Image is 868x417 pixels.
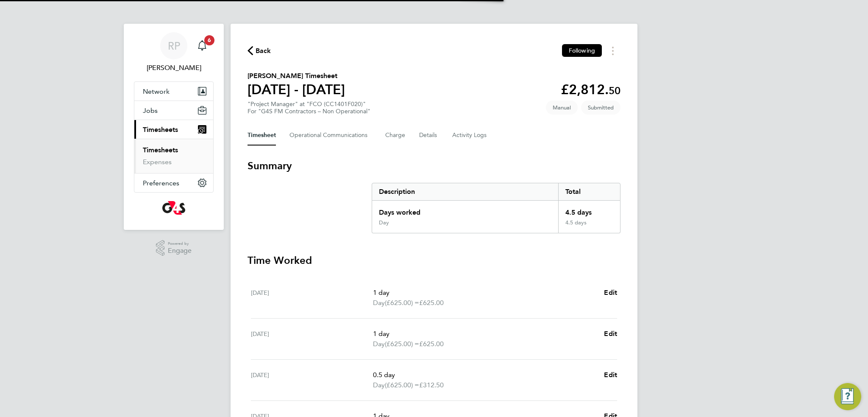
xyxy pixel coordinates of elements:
span: (£625.00) = [385,299,419,307]
a: Timesheets [143,146,178,154]
button: Following [562,44,602,57]
a: Edit [604,370,617,380]
app-decimal: £2,812. [561,81,620,98]
a: Edit [604,329,617,339]
div: Day [379,219,389,226]
div: Description [372,183,558,200]
button: Timesheets Menu [605,44,620,57]
span: (£625.00) = [385,340,419,348]
button: Engage Resource Center [834,383,861,410]
span: Edit [604,288,617,297]
div: Summary [372,183,620,233]
div: Timesheets [134,139,213,173]
span: Back [256,46,271,56]
a: Go to home page [134,201,214,215]
span: Day [373,339,385,349]
div: 4.5 days [558,219,620,233]
h2: [PERSON_NAME] Timesheet [248,71,345,81]
span: Network [143,87,170,95]
span: 6 [204,35,214,45]
span: 50 [609,84,620,97]
nav: Main navigation [124,24,224,230]
p: 1 day [373,329,597,339]
a: Expenses [143,158,172,166]
h3: Summary [248,159,620,173]
div: [DATE] [251,329,373,349]
div: [DATE] [251,370,373,390]
span: £625.00 [419,299,444,307]
span: Edit [604,371,617,379]
h1: [DATE] - [DATE] [248,81,345,98]
button: Network [134,82,213,101]
button: Details [419,125,439,146]
span: Preferences [143,179,179,187]
span: This timesheet was manually created. [546,101,578,115]
div: For "G4S FM Contractors – Non Operational" [248,108,370,115]
span: RP [168,40,180,51]
button: Operational Communications [289,125,372,146]
button: Charge [385,125,406,146]
div: [DATE] [251,288,373,308]
span: Day [373,380,385,390]
div: 4.5 days [558,201,620,219]
div: "Project Manager" at "FCO (CC1401F020)" [248,101,370,115]
span: Timesheets [143,126,178,134]
button: Timesheet [248,125,276,146]
a: Edit [604,288,617,298]
span: £312.50 [419,381,444,389]
a: Powered byEngage [156,240,192,256]
span: Engage [168,247,192,255]
span: Day [373,298,385,308]
h3: Time Worked [248,254,620,267]
p: 0.5 day [373,370,597,380]
div: Days worked [372,201,558,219]
span: Following [569,47,595,54]
span: This timesheet is Submitted. [581,101,620,115]
button: Timesheets [134,120,213,139]
div: Total [558,183,620,200]
span: Jobs [143,106,158,115]
a: RP[PERSON_NAME] [134,32,214,73]
button: Back [248,45,271,56]
img: g4s-logo-retina.png [162,201,185,215]
span: Russell Parker [134,63,214,73]
span: Edit [604,330,617,338]
a: 6 [194,32,211,59]
button: Activity Logs [452,125,488,146]
span: £625.00 [419,340,444,348]
span: (£625.00) = [385,381,419,389]
button: Jobs [134,101,213,120]
span: Powered by [168,240,192,247]
button: Preferences [134,174,213,192]
p: 1 day [373,288,597,298]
